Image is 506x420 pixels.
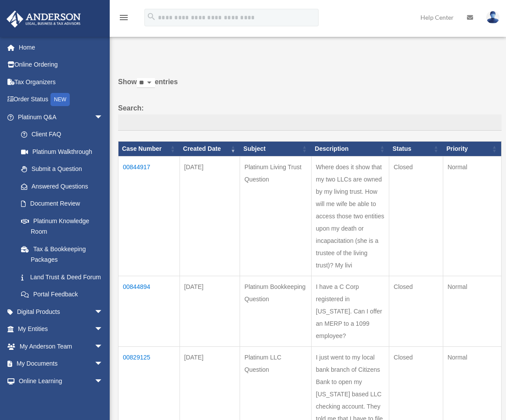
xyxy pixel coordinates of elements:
a: Platinum Knowledge Room [12,212,112,240]
td: Closed [389,156,443,276]
a: My Documentsarrow_drop_down [6,355,116,373]
span: arrow_drop_down [94,372,112,390]
div: NEW [50,93,70,106]
a: Online Ordering [6,56,116,74]
span: arrow_drop_down [94,320,112,338]
span: arrow_drop_down [94,355,112,373]
a: Digital Productsarrow_drop_down [6,303,116,320]
span: arrow_drop_down [94,303,112,321]
a: Online Learningarrow_drop_down [6,372,116,390]
td: Platinum Living Trust Question [240,156,312,276]
td: Closed [389,276,443,346]
th: Status: activate to sort column ascending [389,142,443,157]
label: Show entries [118,76,502,97]
a: Land Trust & Deed Forum [12,268,112,286]
a: My Entitiesarrow_drop_down [6,320,116,338]
label: Search: [118,102,502,131]
td: Normal [443,156,501,276]
th: Description: activate to sort column ascending [311,142,389,157]
a: My Anderson Teamarrow_drop_down [6,338,116,355]
a: Document Review [12,195,112,213]
a: Portal Feedback [12,286,112,303]
i: menu [118,12,129,23]
a: Billingarrow_drop_down [6,390,116,407]
img: User Pic [486,11,499,24]
td: Platinum Bookkeeping Question [240,276,312,346]
a: Tax Organizers [6,73,116,91]
select: Showentries [137,78,155,88]
td: I have a C Corp registered in [US_STATE]. Can I offer an MERP to a 1099 employee? [311,276,389,346]
img: Anderson Advisors Platinum Portal [4,11,83,28]
td: Normal [443,276,501,346]
a: Platinum Walkthrough [12,143,112,160]
th: Subject: activate to sort column ascending [240,142,312,157]
a: Client FAQ [12,126,112,143]
th: Case Number: activate to sort column ascending [118,142,180,157]
td: [DATE] [179,156,240,276]
a: Tax & Bookkeeping Packages [12,240,112,268]
th: Created Date: activate to sort column ascending [179,142,240,157]
td: 00844917 [118,156,180,276]
a: Answered Questions [12,178,108,195]
span: arrow_drop_down [94,390,112,408]
a: Home [6,39,116,56]
a: menu [118,15,129,23]
td: Where does it show that my two LLCs are owned by my living trust. How will me wife be able to acc... [311,156,389,276]
td: [DATE] [179,276,240,346]
a: Order StatusNEW [6,91,116,109]
th: Priority: activate to sort column ascending [443,142,501,157]
a: Submit a Question [12,160,112,178]
input: Search: [118,114,502,131]
i: search [147,12,156,21]
span: arrow_drop_down [94,108,112,126]
span: arrow_drop_down [94,338,112,356]
a: Platinum Q&Aarrow_drop_down [6,108,112,126]
td: 00844894 [118,276,180,346]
